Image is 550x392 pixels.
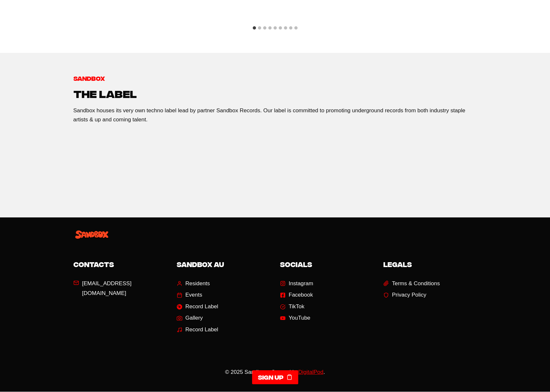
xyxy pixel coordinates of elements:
a: TikTok [280,302,305,312]
a: YouTube [280,313,311,323]
a: Facebook [280,290,313,300]
h5: LEGALS [383,259,477,269]
h5: SANDBOX AU [177,259,270,269]
h5: CONTACTS [73,259,167,269]
a: Privacy Policy [383,290,427,300]
button: Go to slide 3 [263,26,266,30]
a: Terms & Conditions [383,279,440,289]
iframe: Spotify Embed: HARD MF [211,134,339,189]
a: Events [177,290,202,300]
span: Instagram [289,279,313,289]
ul: Select a slide to show [73,25,477,31]
button: Go to slide 6 [279,26,282,30]
a: Residents [177,279,210,289]
h1: THE LABEL [73,85,477,101]
button: Go to slide 1 [253,26,256,30]
span: [EMAIL_ADDRESS][DOMAIN_NAME] [82,279,167,299]
span: Privacy Policy [392,290,427,300]
button: Go to slide 8 [289,26,292,30]
a: Instagram [280,279,313,289]
p: Sandbox houses its very own techno label lead by partner Sandbox Records. Our label is committed ... [73,106,477,124]
a: [EMAIL_ADDRESS][DOMAIN_NAME] [73,279,167,299]
button: Go to slide 2 [258,26,261,30]
button: Go to slide 4 [268,26,272,30]
span: TikTok [289,302,305,312]
a: Gallery [177,313,203,323]
h5: SOCIALS [280,259,374,269]
span: Sign up [258,373,284,382]
span: Record Label [185,325,218,335]
span: Facebook [289,290,313,300]
button: Go to slide 7 [284,26,287,30]
span: Residents [185,279,210,289]
iframe: Spotify Embed: CHUPO [73,134,201,189]
h6: SANDBOX [73,74,477,82]
span: Terms & Conditions [392,279,440,289]
a: Record Label [177,325,218,335]
a: Record Label [177,302,218,312]
button: Go to slide 5 [274,26,277,30]
span: Events [185,290,202,300]
a: Sign up [252,370,298,384]
iframe: Spotify Embed: Tearin&apos; Up My Heart [349,134,477,189]
span: Gallery [185,313,203,323]
span: YouTube [289,313,311,323]
span: Record Label [185,302,218,312]
button: Go to slide 9 [294,26,298,30]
